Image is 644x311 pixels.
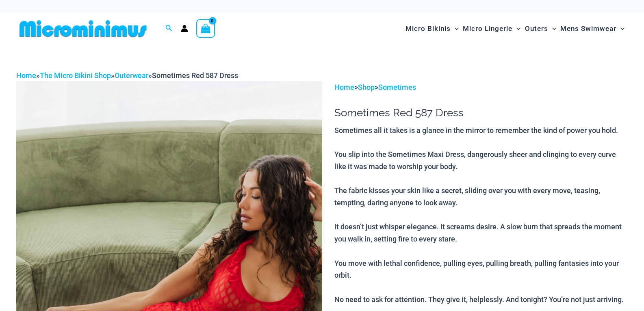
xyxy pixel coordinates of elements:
[525,18,548,39] span: Outers
[16,20,150,38] img: MM SHOP LOGO FLAT
[16,71,36,80] a: Home
[165,24,173,34] a: Search icon link
[512,18,520,39] span: Menu Toggle
[616,18,624,39] span: Menu Toggle
[451,18,459,39] span: Menu Toggle
[405,18,451,39] span: Micro Bikinis
[403,16,461,41] a: Micro BikinisMenu ToggleMenu Toggle
[548,18,556,39] span: Menu Toggle
[402,15,628,42] nav: Site Navigation
[358,83,375,91] a: Shop
[152,71,238,80] span: Sometimes Red 587 Dress
[560,18,616,39] span: Mens Swimwear
[334,83,354,91] a: Home
[558,16,627,41] a: Mens SwimwearMenu ToggleMenu Toggle
[523,16,558,41] a: OutersMenu ToggleMenu Toggle
[181,25,188,32] a: Account icon link
[461,16,523,41] a: Micro LingerieMenu ToggleMenu Toggle
[40,71,111,80] a: The Micro Bikini Shop
[463,18,512,39] span: Micro Lingerie
[334,81,628,94] p: > >
[378,83,416,91] a: Sometimes
[334,107,628,119] h1: Sometimes Red 587 Dress
[16,71,238,80] span: » » »
[196,19,215,38] a: View Shopping Cart, empty
[115,71,148,80] a: Outerwear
